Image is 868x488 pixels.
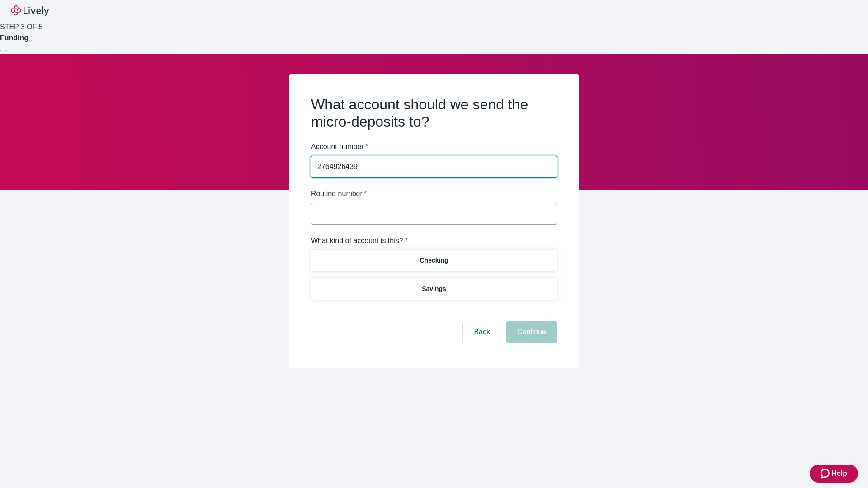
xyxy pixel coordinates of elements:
[311,96,557,131] h2: What account should we send the micro-deposits to?
[11,5,49,16] img: Lively
[311,188,367,199] label: Routing number
[463,321,501,343] button: Back
[821,468,831,479] svg: Zendesk support icon
[311,141,368,152] label: Account number
[311,278,557,300] button: Savings
[420,256,448,265] p: Checking
[831,468,847,479] span: Help
[311,250,557,271] button: Checking
[422,284,446,294] p: Savings
[311,235,408,246] label: What kind of account is this? *
[810,465,858,483] button: Zendesk support iconHelp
